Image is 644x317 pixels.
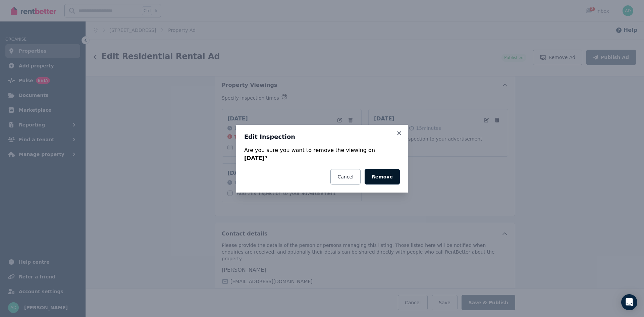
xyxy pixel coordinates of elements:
strong: [DATE] [244,155,265,161]
button: Remove [365,169,400,184]
h3: Edit Inspection [244,133,400,141]
button: Cancel [330,169,360,184]
div: Open Intercom Messenger [621,294,637,310]
div: Are you sure you want to remove the viewing on ? [244,146,400,162]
